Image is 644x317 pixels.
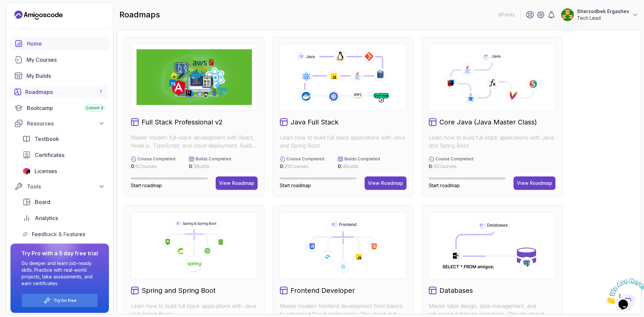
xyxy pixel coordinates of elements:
[119,9,160,20] h2: roadmaps
[18,227,109,241] a: feedback
[561,8,639,21] button: user profile imageSherzodbek ErgashevTech Lead
[10,101,109,115] a: bootcamp
[54,298,76,303] a: Try for free
[137,49,252,105] img: Full Stack Professional v2
[439,117,537,127] h2: Core Java (Java Master Class)
[32,230,85,238] span: Feedback & Features
[280,163,324,170] p: / 29 Courses
[26,72,105,80] div: My Builds
[514,176,555,190] button: View Roadmap
[498,11,515,18] p: 0 Points
[131,163,175,170] p: / 6 Courses
[10,180,109,193] button: Tools
[577,15,629,21] p: Tech Lead
[22,168,31,174] img: jetbrains icon
[290,286,355,295] h2: Frontend Developer
[100,89,102,95] span: 7
[189,163,231,170] p: / 3 Builds
[338,163,341,169] span: 0
[435,156,473,162] p: Course Completed
[290,117,338,127] h2: Java Full Stack
[196,156,231,162] p: Builds Completed
[216,176,258,190] button: View Roadmap
[27,182,105,191] div: Tools
[338,163,380,170] p: / 4 Builds
[138,156,175,162] p: Course Completed
[365,176,407,190] button: View Roadmap
[35,151,64,159] span: Certificates
[18,132,109,146] a: textbook
[429,163,432,169] span: 0
[142,117,223,127] h2: Full Stack Professional v2
[21,294,98,307] button: Try for free
[577,8,629,15] p: Sherzodbek Ergashev
[439,286,473,295] h2: Databases
[3,3,44,29] img: Chat attention grabber
[10,53,109,66] a: courses
[10,37,109,50] a: home
[517,180,552,187] div: View Roadmap
[14,10,63,20] a: Landing page
[280,134,407,150] p: Learn how to build full stack applications with Java and Spring Boot
[142,286,216,295] h2: Spring and Spring Boot
[86,105,103,111] span: Cohort 3
[131,163,134,169] span: 0
[21,260,98,287] p: Go deeper and learn job-ready skills. Practice with real-world projects, take assessments, and ea...
[429,163,473,170] p: / 18 Courses
[10,117,109,129] button: Resources
[368,180,403,187] div: View Roadmap
[219,180,254,187] div: View Roadmap
[280,182,311,188] span: Start roadmap
[10,85,109,99] a: roadmaps
[35,214,58,222] span: Analytics
[602,275,644,307] iframe: chat widget
[26,56,105,64] div: My Courses
[286,156,324,162] p: Course Completed
[3,3,5,8] span: 1
[561,8,574,21] img: user profile image
[27,40,105,48] div: Home
[27,104,105,112] div: Bootcamp
[280,163,283,169] span: 0
[25,88,105,96] div: Roadmaps
[35,167,57,175] span: Licenses
[27,119,105,127] div: Resources
[429,134,555,150] p: Learn how to build full stack applications with Java and Spring Boot
[131,134,258,150] p: Master modern full-stack development with React, Node.js, TypeScript, and cloud deployment. Build...
[131,182,162,188] span: Start roadmap
[35,198,50,206] span: Board
[18,164,109,178] a: licenses
[18,211,109,225] a: analytics
[10,69,109,83] a: builds
[18,148,109,162] a: certificates
[189,163,192,169] span: 0
[344,156,380,162] p: Builds Completed
[18,195,109,209] a: board
[35,135,59,143] span: Textbook
[429,182,460,188] span: Start roadmap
